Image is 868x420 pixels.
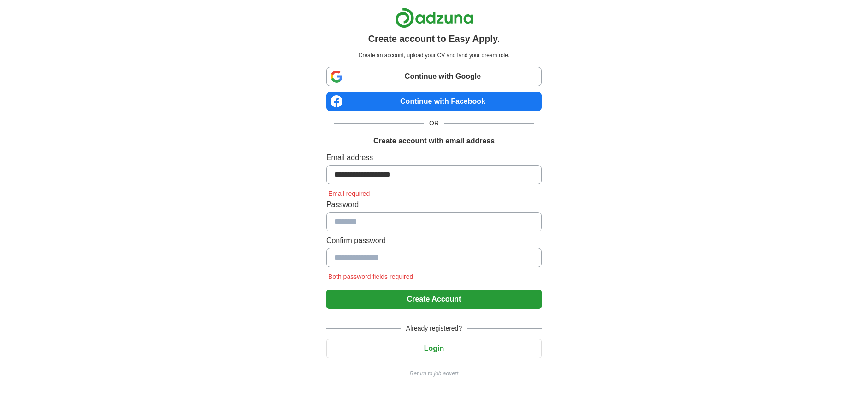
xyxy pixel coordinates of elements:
[326,290,542,309] button: Create Account
[401,324,467,333] span: Already registered?
[326,339,542,358] button: Login
[326,67,542,86] a: Continue with Google
[326,235,542,246] label: Confirm password
[326,369,542,378] a: Return to job advert
[326,190,372,197] span: Email required
[326,199,542,210] label: Password
[373,136,495,147] h1: Create account with email address
[326,152,542,163] label: Email address
[328,51,540,59] p: Create an account, upload your CV and land your dream role.
[368,32,500,46] h1: Create account to Easy Apply.
[326,273,415,280] span: Both password fields required
[326,344,542,352] a: Login
[326,92,542,111] a: Continue with Facebook
[424,118,444,128] span: OR
[395,7,473,28] img: Adzuna logo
